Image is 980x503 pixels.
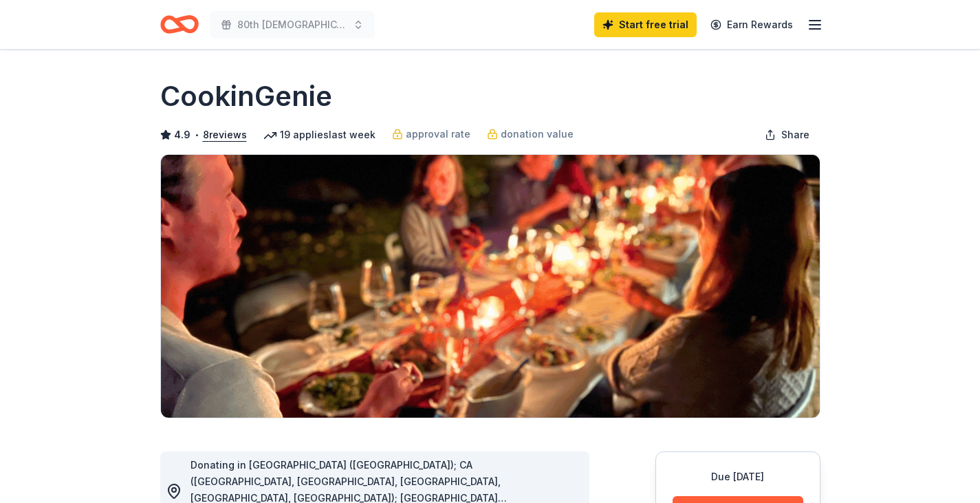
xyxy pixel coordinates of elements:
img: Image for CookinGenie [161,155,820,418]
span: approval rate [406,126,470,142]
span: Share [781,127,809,143]
div: Due [DATE] [673,469,803,485]
a: donation value [487,126,574,142]
button: 8reviews [203,127,247,143]
a: approval rate [392,126,470,142]
a: Home [160,8,199,41]
span: donation value [501,126,574,142]
h1: CookinGenie [160,77,332,116]
div: 19 applies last week [263,127,375,143]
span: 80th [DEMOGRAPHIC_DATA] Anniversary [237,17,347,33]
button: 80th [DEMOGRAPHIC_DATA] Anniversary [210,11,375,39]
span: 4.9 [174,127,190,143]
span: • [194,129,199,140]
a: Earn Rewards [702,12,801,37]
button: Share [754,121,820,149]
a: Start free trial [594,12,697,37]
